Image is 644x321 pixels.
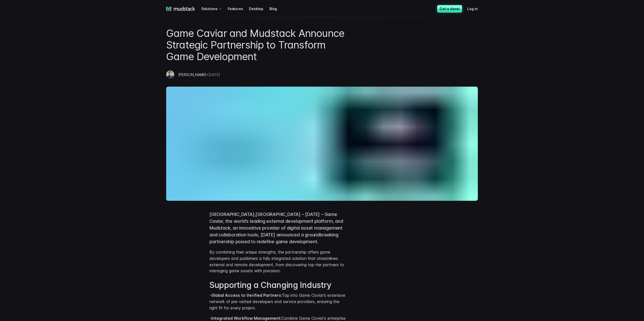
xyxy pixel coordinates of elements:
p: - Tap into Game Caviar’s extensive network of pre-vetted developers and service providers, ensuri... [209,292,349,311]
a: mudstack logo [166,7,195,11]
a: Get a demo [437,5,462,13]
strong: Global Access to Verified Partners: [211,293,282,298]
a: Blog [269,4,283,13]
h2: Supporting a Changing Industry [209,280,349,290]
a: Desktop [249,4,269,13]
span: • [DATE] [206,72,220,77]
span: [PERSON_NAME] [178,72,206,77]
h1: Game Caviar and Mudstack Announce Strategic Partnership to Transform Game Development [166,28,349,62]
p: By combining their unique strengths, the partnership offers game developers and publishers a full... [209,249,349,274]
a: Features [228,4,249,13]
strong: Integrated Workflow Management: [211,316,281,321]
p: [GEOGRAPHIC_DATA],[GEOGRAPHIC_DATA] – [DATE] – Game Caviar, the world’s leading external developm... [209,211,349,245]
div: Solutions [201,4,224,13]
a: Log in [467,4,484,13]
